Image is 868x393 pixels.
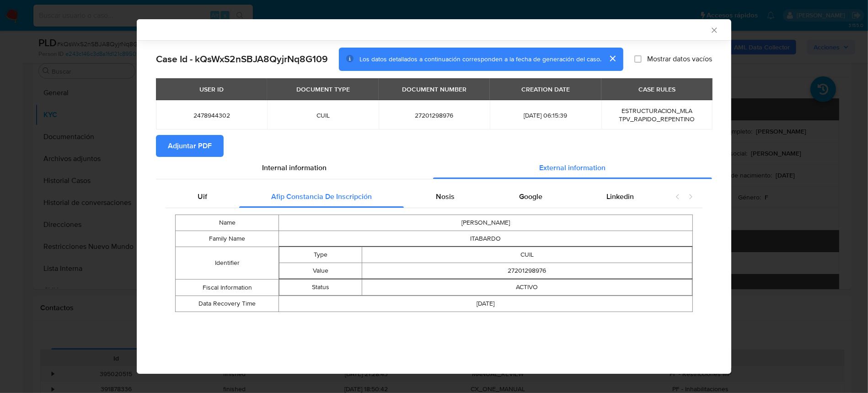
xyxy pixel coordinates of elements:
[634,55,642,63] input: Mostrar datos vacíos
[622,106,692,115] span: ESTRUCTURACION_MLA
[647,54,712,64] span: Mostrar datos vacíos
[156,157,712,179] div: Detailed info
[271,191,372,202] span: Afip Constancia De Inscripción
[516,81,575,97] div: CREATION DATE
[278,111,367,119] span: CUIL
[279,263,362,279] td: Value
[362,280,692,296] td: ACTIVO
[633,81,681,97] div: CASE RULES
[176,215,279,231] td: Name
[156,135,224,157] button: Adjuntar PDF
[166,186,666,208] div: Detailed external info
[436,191,455,202] span: Nosis
[359,54,601,64] span: Los datos detallados a continuación corresponden a la fecha de generación del caso.
[291,81,355,97] div: DOCUMENT TYPE
[710,26,718,34] button: Cerrar ventana
[279,231,693,247] td: ITABARDO
[606,191,634,202] span: Linkedin
[396,81,472,97] div: DOCUMENT NUMBER
[176,231,279,247] td: Family Name
[362,263,692,279] td: 27201298976
[519,191,542,202] span: Google
[279,215,693,231] td: [PERSON_NAME]
[501,111,590,119] span: [DATE] 06:15:39
[168,136,212,156] span: Adjuntar PDF
[137,19,731,374] div: closure-recommendation-modal
[263,162,327,173] span: Internal information
[279,247,362,263] td: Type
[362,247,692,263] td: CUIL
[156,53,328,65] h2: Case Id - kQsWxS2nSBJA8QyjrNq8G109
[279,280,362,296] td: Status
[390,111,479,119] span: 27201298976
[540,162,606,173] span: External information
[619,114,695,124] span: TPV_RAPIDO_REPENTINO
[176,296,279,312] td: Data Recovery Time
[601,48,623,70] button: cerrar
[176,280,279,296] td: Fiscal Information
[194,81,229,97] div: USER ID
[198,191,207,202] span: Uif
[176,247,279,280] td: Identifier
[167,111,256,119] span: 2478944302
[279,296,693,312] td: [DATE]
